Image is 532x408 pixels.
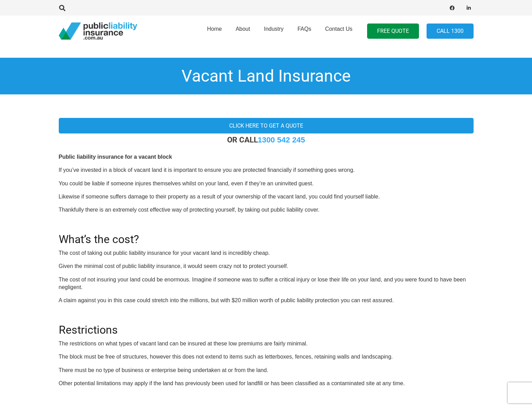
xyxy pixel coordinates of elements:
span: Industry [264,26,283,32]
p: Thankfully there is an extremely cost effective way of protecting yourself, by taking out public ... [59,206,474,214]
p: The restrictions on what types of vacant land can be insured at these low premiums are fairly min... [59,340,474,347]
p: Likewise if someone suffers damage to their property as a result of your ownership of the vacant ... [59,193,474,201]
p: The cost of taking out public liability insurance for your vacant land is incredibly cheap. [59,249,474,257]
a: LinkedIn [464,3,474,13]
strong: OR CALL [227,135,305,144]
a: Industry [257,13,290,49]
h2: Restrictions [59,315,474,336]
p: Given the minimal cost of public liability insurance, it would seem crazy not to protect yourself. [59,262,474,270]
a: Contact Us [318,13,359,49]
a: Search [56,5,69,11]
b: Public liability insurance for a vacant block [59,154,172,160]
h2: What’s the cost? [59,224,474,246]
p: A claim against you in this case could stretch into the millions, but with $20 million worth of p... [59,297,474,304]
a: FREE QUOTE [367,24,419,39]
p: You could be liable if someone injures themselves whilst on your land, even if they’re an uninvit... [59,180,474,187]
p: The block must be free of structures, however this does not extend to items such as letterboxes, ... [59,353,474,361]
span: About [236,26,250,32]
span: Contact Us [325,26,352,32]
span: FAQs [297,26,311,32]
a: Home [200,13,229,49]
a: pli_logotransparent [59,22,137,40]
p: If you’ve invested in a block of vacant land it is important to ensure you are protected financia... [59,166,474,174]
a: Call 1300 [427,24,474,39]
p: Other potential limitations may apply if the land has previously been used for landfill or has be... [59,380,474,387]
a: 1300 542 245 [258,136,305,144]
a: About [229,13,257,49]
a: FAQs [290,13,318,49]
p: There must be no type of business or enterprise being undertaken at or from the land. [59,367,474,374]
p: The cost of not insuring your land could be enormous. Imagine if someone was to suffer a critical... [59,276,474,291]
a: Facebook [447,3,457,13]
a: Click here to get a quote [59,118,474,133]
span: Home [207,26,222,32]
